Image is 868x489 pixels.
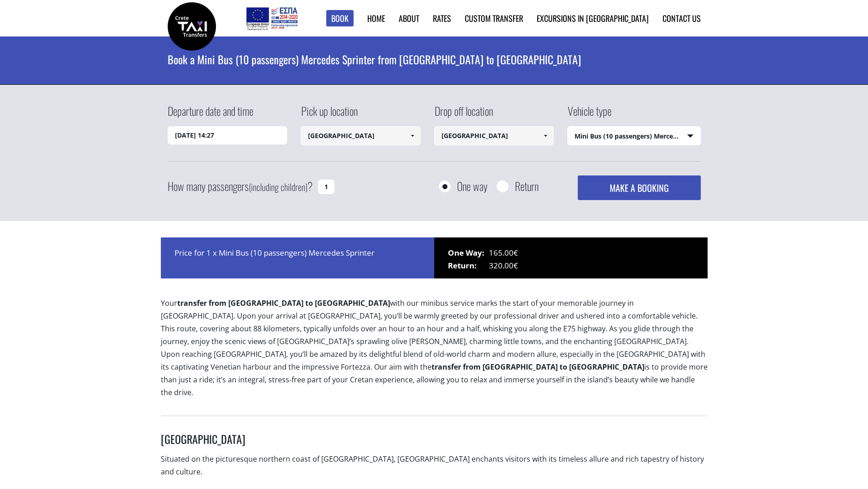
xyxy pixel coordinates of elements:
[431,362,644,372] b: transfer from [GEOGRAPHIC_DATA] to [GEOGRAPHIC_DATA]
[663,12,701,24] a: Contact us
[448,247,489,259] span: One Way:
[161,297,708,407] p: Your with our minibus service marks the start of your memorable journey in [GEOGRAPHIC_DATA]. Upo...
[168,36,701,82] h1: Book a Mini Bus (10 passengers) Mercedes Sprinter from [GEOGRAPHIC_DATA] to [GEOGRAPHIC_DATA]
[434,237,708,278] div: 165.00€ 320.00€
[161,453,708,486] p: Situated on the picturesque northern coast of [GEOGRAPHIC_DATA], [GEOGRAPHIC_DATA] enchants visit...
[434,126,554,145] input: Select drop-off location
[567,103,611,126] label: Vehicle type
[367,12,385,24] a: Home
[249,180,308,194] small: (including children)
[537,12,649,24] a: Excursions in [GEOGRAPHIC_DATA]
[578,175,700,200] button: MAKE A BOOKING
[568,127,700,146] span: Mini Bus (10 passengers) Mercedes Sprinter
[161,237,434,278] div: Price for 1 x Mini Bus (10 passengers) Mercedes Sprinter
[465,12,523,24] a: Custom Transfer
[433,12,451,24] a: Rates
[301,103,358,126] label: Pick up location
[168,103,253,126] label: Departure date and time
[405,126,420,145] a: Show All Items
[168,21,216,30] a: Crete Taxi Transfers | Book a Mini Bus transfer from Heraklion airport to Rethymnon city | Crete ...
[168,2,216,51] img: Crete Taxi Transfers | Book a Mini Bus transfer from Heraklion airport to Rethymnon city | Crete ...
[161,432,708,453] h3: [GEOGRAPHIC_DATA]
[326,10,354,27] a: Book
[245,5,299,32] img: e-bannersEUERDF180X90.jpg
[399,12,419,24] a: About
[515,180,539,192] label: Return
[168,175,313,198] label: How many passengers ?
[538,126,553,145] a: Show All Items
[301,126,421,145] input: Select pickup location
[457,180,488,192] label: One way
[434,103,493,126] label: Drop off location
[177,298,390,308] b: transfer from [GEOGRAPHIC_DATA] to [GEOGRAPHIC_DATA]
[448,259,489,272] span: Return:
